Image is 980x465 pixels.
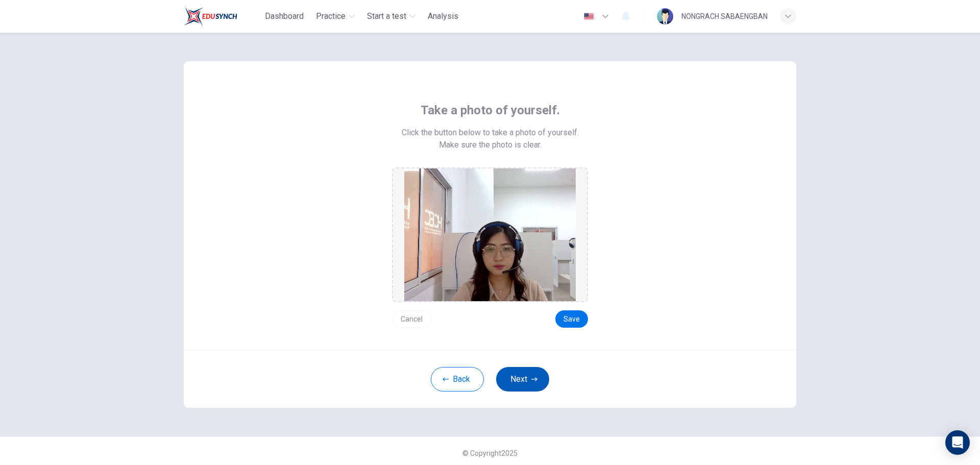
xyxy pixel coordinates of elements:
button: Analysis [424,7,462,26]
button: Dashboard [261,7,308,26]
span: Analysis [428,10,458,22]
button: Save [555,310,588,328]
img: en [582,13,595,20]
span: Make sure the photo is clear. [439,139,542,151]
span: Dashboard [265,10,304,22]
span: © Copyright 2025 [462,449,518,457]
span: Take a photo of yourself. [421,102,560,118]
div: Open Intercom Messenger [945,430,970,455]
button: Practice [312,7,359,26]
button: Start a test [363,7,420,26]
span: Start a test [367,10,406,22]
button: Cancel [392,310,431,328]
button: Next [496,367,549,391]
span: Practice [316,10,346,22]
div: NONGRACH SABAENGBAN [681,10,768,22]
img: Train Test logo [184,6,237,27]
img: preview screemshot [404,168,576,301]
span: Click the button below to take a photo of yourself. [402,127,579,139]
a: Train Test logo [184,6,261,27]
img: Profile picture [657,8,673,25]
button: Back [431,367,484,391]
